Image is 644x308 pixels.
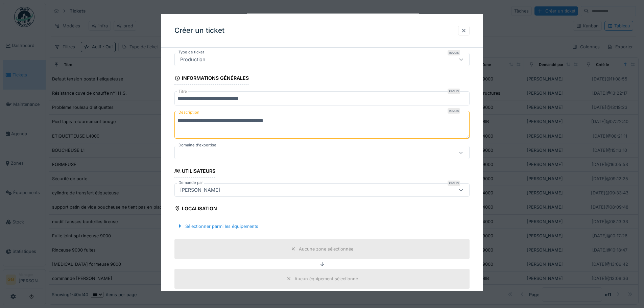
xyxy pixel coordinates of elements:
[448,181,460,186] div: Requis
[174,166,215,177] div: Utilisateurs
[177,108,201,117] label: Description
[448,50,460,55] div: Requis
[177,180,204,186] label: Demandé par
[177,49,206,55] label: Type de ticket
[177,142,218,148] label: Domaine d'expertise
[177,56,208,63] div: Production
[177,186,223,194] div: [PERSON_NAME]
[448,108,460,114] div: Requis
[177,89,188,94] label: Titre
[174,222,261,231] div: Sélectionner parmi les équipements
[174,204,217,215] div: Localisation
[448,89,460,94] div: Requis
[174,26,224,35] h3: Créer un ticket
[294,276,358,282] div: Aucun équipement sélectionné
[178,291,215,298] label: Date de fin prévue
[299,246,353,252] div: Aucune zone sélectionnée
[174,73,249,85] div: Informations générales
